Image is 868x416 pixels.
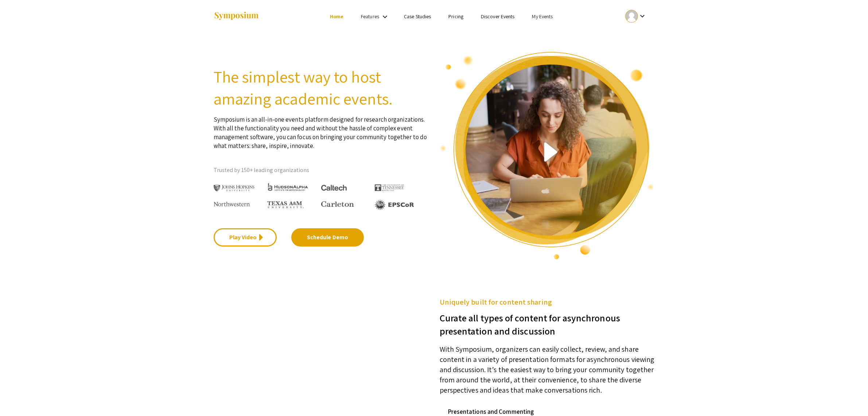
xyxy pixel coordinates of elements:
img: Symposium by ForagerOne [214,11,259,21]
img: Northwestern [214,202,250,206]
a: Schedule Demo [291,228,364,247]
a: Features [361,13,379,20]
a: Play Video [214,228,277,247]
a: Pricing [448,13,463,20]
a: My Events [532,13,553,20]
img: video overview of Symposium [440,51,655,260]
p: Trusted by 150+ leading organizations [214,165,429,176]
a: Home [330,13,343,20]
h2: The simplest way to host amazing academic events. [214,66,429,110]
img: HudsonAlpha [267,183,308,191]
button: Expand account dropdown [618,8,654,24]
img: Caltech [321,185,347,191]
h3: Curate all types of content for asynchronous presentation and discussion [440,308,655,337]
p: With Symposium, organizers can easily collect, review, and share content in a variety of presenta... [440,337,655,395]
mat-icon: Expand Features list [381,12,389,21]
img: Johns Hopkins University [214,185,255,192]
p: Symposium is an all-in-one events platform designed for research organizations. With all the func... [214,110,429,150]
img: Texas A&M University [267,201,304,209]
img: EPSCOR [375,199,415,210]
h5: Uniquely built for content sharing [440,297,655,308]
img: The University of Tennessee [375,184,404,191]
mat-icon: Expand account dropdown [638,12,647,20]
img: Carleton [321,201,354,207]
a: Case Studies [404,13,431,20]
a: Discover Events [481,13,515,20]
h4: Presentations and Commenting [448,408,649,415]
